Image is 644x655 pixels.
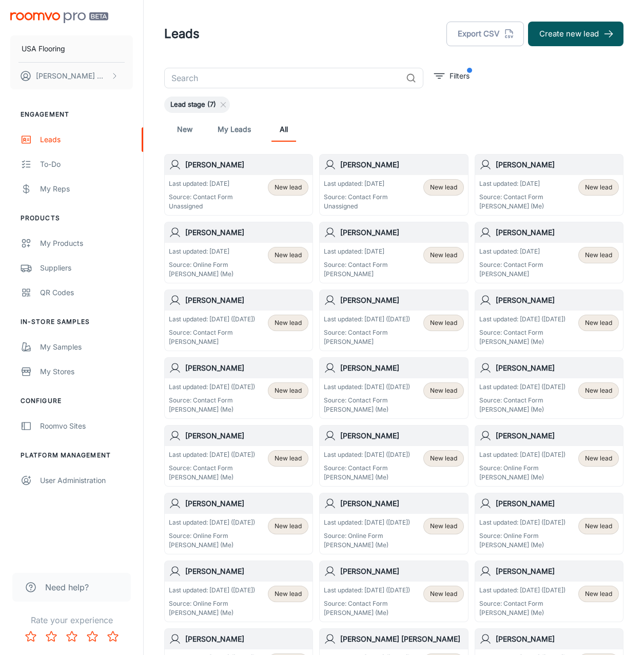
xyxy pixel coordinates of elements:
p: [PERSON_NAME] (Me) [324,405,410,414]
button: Rate 3 star [62,626,82,647]
a: [PERSON_NAME]Last updated: [DATE]Source: Contact FormUnassignedNew lead [164,154,313,216]
p: Source: Contact Form [169,396,255,405]
p: [PERSON_NAME] (Me) [479,202,544,211]
p: [PERSON_NAME] [324,337,410,346]
span: New lead [585,454,612,463]
h6: [PERSON_NAME] [185,498,308,509]
span: New lead [275,589,302,599]
p: Source: Online Form [479,464,565,473]
p: [PERSON_NAME] (Me) [324,541,410,550]
span: New lead [585,589,612,599]
p: Last updated: [DATE] ([DATE]) [324,315,410,324]
div: Suppliers [40,262,133,274]
a: [PERSON_NAME]Last updated: [DATE] ([DATE])Source: Contact Form[PERSON_NAME]New lead [164,290,313,351]
h6: [PERSON_NAME] [185,227,308,238]
button: Rate 5 star [103,626,123,647]
p: Source: Online Form [169,599,255,608]
h6: [PERSON_NAME] [340,498,463,509]
span: New lead [430,318,457,327]
p: Source: Contact Form [479,260,543,269]
p: Source: Contact Form [324,464,410,473]
p: Last updated: [DATE] [324,247,388,256]
div: My Samples [40,341,133,353]
div: User Administration [40,475,133,486]
p: [PERSON_NAME] (Me) [169,608,255,618]
a: [PERSON_NAME]Last updated: [DATE]Source: Contact Form[PERSON_NAME]New lead [319,222,468,283]
p: Filters [450,70,470,82]
span: New lead [430,589,457,599]
p: Source: Contact Form [324,260,388,269]
p: Last updated: [DATE] [479,247,543,256]
h6: [PERSON_NAME] [496,633,619,645]
p: Source: Contact Form [324,328,410,337]
a: [PERSON_NAME]Last updated: [DATE] ([DATE])Source: Online Form[PERSON_NAME] (Me)New lead [475,493,623,554]
p: Last updated: [DATE] ([DATE]) [324,518,410,527]
span: New lead [275,183,302,192]
a: [PERSON_NAME]Last updated: [DATE] ([DATE])Source: Online Form[PERSON_NAME] (Me)New lead [164,561,313,622]
a: [PERSON_NAME]Last updated: [DATE] ([DATE])Source: Online Form[PERSON_NAME] (Me)New lead [164,493,313,554]
div: Leads [40,134,133,145]
h6: [PERSON_NAME] [340,566,463,577]
span: New lead [275,522,302,531]
h6: [PERSON_NAME] [340,362,463,374]
a: [PERSON_NAME]Last updated: [DATE] ([DATE])Source: Contact Form[PERSON_NAME] (Me)New lead [475,290,623,351]
a: [PERSON_NAME]Last updated: [DATE]Source: Contact Form[PERSON_NAME] (Me)New lead [475,154,623,216]
h6: [PERSON_NAME] [496,566,619,577]
span: New lead [585,522,612,531]
p: Source: Online Form [169,260,233,269]
p: [PERSON_NAME] (Me) [479,541,565,550]
p: [PERSON_NAME] (Me) [479,608,565,618]
p: Last updated: [DATE] ([DATE]) [169,518,255,527]
a: [PERSON_NAME]Last updated: [DATE] ([DATE])Source: Contact Form[PERSON_NAME]New lead [319,290,468,351]
p: Rate your experience [8,614,135,626]
a: All [271,117,296,142]
p: Last updated: [DATE] [324,179,388,188]
p: Source: Contact Form [169,464,255,473]
div: My Products [40,238,133,249]
p: Last updated: [DATE] ([DATE]) [324,382,410,392]
div: My Reps [40,183,133,195]
p: Last updated: [DATE] ([DATE]) [324,450,410,459]
a: [PERSON_NAME]Last updated: [DATE] ([DATE])Source: Online Form[PERSON_NAME] (Me)New lead [319,493,468,554]
h6: [PERSON_NAME] [340,159,463,170]
p: Last updated: [DATE] ([DATE]) [169,450,255,459]
p: [PERSON_NAME] (Me) [169,541,255,550]
span: New lead [585,386,612,395]
p: Source: Online Form [169,531,255,541]
p: Last updated: [DATE] ([DATE]) [479,518,565,527]
p: [PERSON_NAME] [169,337,255,346]
p: Source: Contact Form [169,192,233,202]
h6: [PERSON_NAME] [PERSON_NAME] [340,633,463,645]
div: Lead stage (7) [164,97,230,113]
a: [PERSON_NAME]Last updated: [DATE] ([DATE])Source: Contact Form[PERSON_NAME] (Me)New lead [319,357,468,419]
p: Last updated: [DATE] ([DATE]) [479,382,565,392]
a: [PERSON_NAME]Last updated: [DATE]Source: Contact Form[PERSON_NAME]New lead [475,222,623,283]
p: Source: Online Form [479,531,565,541]
h6: [PERSON_NAME] [496,295,619,306]
p: Last updated: [DATE] [169,247,233,256]
span: New lead [585,183,612,192]
button: filter [432,68,472,84]
p: [PERSON_NAME] [324,269,388,279]
a: [PERSON_NAME]Last updated: [DATE] ([DATE])Source: Contact Form[PERSON_NAME] (Me)New lead [319,561,468,622]
h6: [PERSON_NAME] [340,295,463,306]
p: [PERSON_NAME] (Me) [169,405,255,414]
input: Search [164,68,402,88]
h6: [PERSON_NAME] [496,362,619,374]
span: New lead [430,454,457,463]
img: Roomvo PRO Beta [10,12,108,23]
span: Lead stage (7) [164,100,222,110]
button: Rate 2 star [41,626,62,647]
h6: [PERSON_NAME] [496,498,619,509]
span: New lead [275,251,302,260]
p: [PERSON_NAME] (Me) [324,473,410,482]
p: Last updated: [DATE] ([DATE]) [479,586,565,595]
p: [PERSON_NAME] Worthington [36,70,108,82]
p: Source: Contact Form [324,192,388,202]
h6: [PERSON_NAME] [185,430,308,441]
button: Rate 1 star [21,626,41,647]
p: Last updated: [DATE] [169,179,233,188]
p: Source: Contact Form [324,396,410,405]
p: Last updated: [DATE] ([DATE]) [479,450,565,459]
p: Source: Contact Form [324,599,410,608]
